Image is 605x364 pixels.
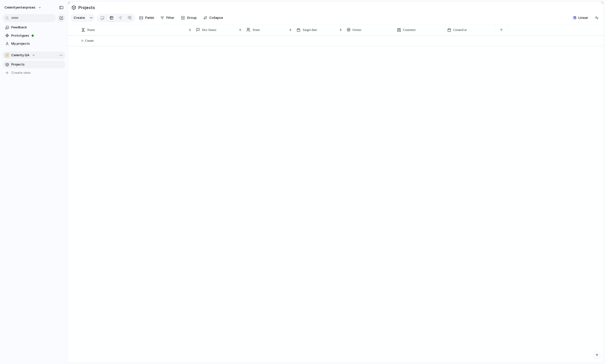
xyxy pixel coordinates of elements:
[302,27,317,32] span: Target date
[87,27,95,32] span: Name
[3,40,65,47] a: My projects
[3,61,65,68] a: Projects
[74,15,85,20] span: Create
[253,27,260,32] span: Team
[352,27,361,32] span: Owner
[3,69,65,77] button: Create view
[187,15,197,20] span: Group
[202,27,216,32] span: Dev Status
[11,25,64,30] span: Feedback
[11,33,64,38] span: Prototypes
[166,15,174,20] span: Filter
[209,15,223,20] span: Collapse
[178,14,199,22] button: Group
[11,62,64,67] span: Projects
[453,27,467,32] span: Created at
[3,32,65,39] a: Prototypes
[158,14,176,22] button: Filter
[3,24,65,31] a: Feedback
[201,14,225,22] button: Collapse
[5,53,10,58] div: ⚡
[3,51,65,59] button: ⚡Celerity QA
[578,15,588,20] span: Linear
[403,27,416,32] span: Customer
[11,70,31,75] span: Create view
[77,3,96,12] span: Projects
[571,14,590,22] button: Linear
[85,38,94,43] span: Create
[5,5,35,10] span: celerityenterprises
[71,14,87,22] button: Create
[145,15,154,20] span: Fields
[11,41,64,46] span: My projects
[11,53,29,58] span: Celerity QA
[2,4,44,12] button: celerityenterprises
[137,14,156,22] button: Fields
